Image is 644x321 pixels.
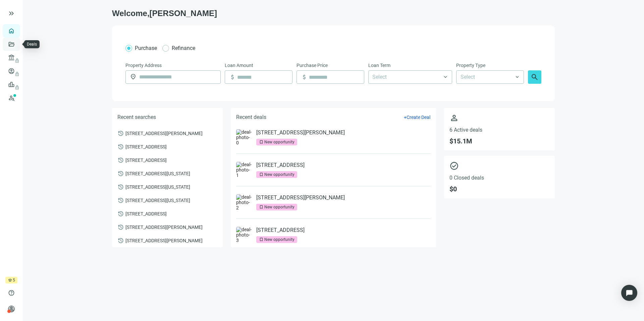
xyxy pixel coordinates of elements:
span: crown [8,278,12,282]
span: [STREET_ADDRESS][US_STATE] [125,197,190,203]
img: deal-photo-3 [236,227,252,243]
button: keyboard_double_arrow_right [7,9,15,17]
span: history [117,224,124,231]
span: bookmark [259,237,264,242]
h5: Recent deals [236,113,266,121]
span: location_on [130,73,137,80]
span: [STREET_ADDRESS][US_STATE] [125,184,190,190]
span: [STREET_ADDRESS] [125,210,167,216]
span: Purchase [135,45,157,51]
span: Refinance [172,45,195,51]
span: Property Type [456,62,485,69]
h5: Recent searches [117,113,156,121]
span: history [117,210,124,217]
span: history [117,170,124,177]
span: bookmark [259,172,264,177]
h1: Welcome, [PERSON_NAME] [112,8,555,19]
img: deal-photo-1 [236,162,252,178]
span: help [8,290,15,296]
span: [STREET_ADDRESS][PERSON_NAME] [125,237,203,243]
img: deal-photo-2 [236,194,252,210]
span: $ 15.1M [449,137,549,145]
a: [STREET_ADDRESS] [256,162,305,169]
span: Purchase Price [297,62,328,69]
span: 6 Active deals [449,127,549,133]
span: history [117,197,124,204]
span: person [449,113,549,123]
span: Loan Term [368,62,390,69]
a: [STREET_ADDRESS][PERSON_NAME] [256,129,345,136]
a: [STREET_ADDRESS][PERSON_NAME] [256,194,345,201]
span: bookmark [259,140,264,144]
a: [STREET_ADDRESS] [256,227,305,234]
span: [STREET_ADDRESS][US_STATE] [125,170,190,176]
span: history [117,237,124,244]
div: New opportunity [264,236,294,243]
span: [STREET_ADDRESS][PERSON_NAME] [125,130,203,136]
span: history [117,143,124,150]
button: search [528,70,541,84]
img: deal-photo-0 [236,129,252,145]
span: Loan Amount [225,62,253,69]
span: [STREET_ADDRESS][PERSON_NAME] [125,224,203,230]
span: person [8,306,15,312]
span: attach_money [301,74,308,80]
span: history [117,157,124,164]
span: 0 Closed deals [449,175,549,181]
span: Property Address [125,62,162,69]
div: New opportunity [264,171,294,178]
span: attach_money [229,74,236,80]
span: Create Deal [407,115,430,120]
div: Open Intercom Messenger [621,285,637,301]
span: + [404,115,407,120]
div: New opportunity [264,204,294,210]
button: +Create Deal [404,114,431,120]
span: search [531,73,539,81]
span: $ 0 [449,185,549,193]
span: history [117,184,124,190]
span: 5 [13,277,15,283]
span: check_circle [449,161,549,171]
div: New opportunity [264,139,294,145]
span: bookmark [259,205,264,209]
span: [STREET_ADDRESS] [125,157,167,163]
span: history [117,130,124,137]
span: [STREET_ADDRESS] [125,143,167,149]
